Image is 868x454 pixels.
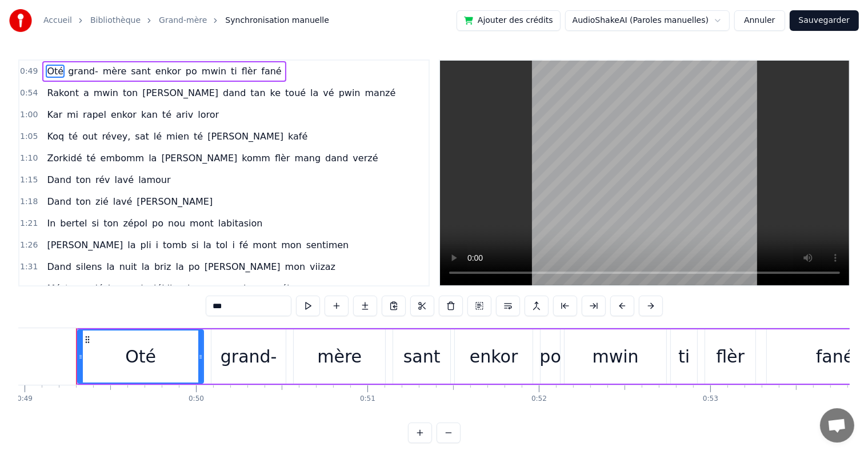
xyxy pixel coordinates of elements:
span: Dand [46,260,72,273]
span: lé [153,130,163,143]
div: 0:51 [360,395,375,404]
div: po [539,344,561,369]
span: mont [189,217,215,230]
span: 1:21 [20,218,38,229]
div: Ouvrir le chat [820,408,854,443]
span: enkor [154,65,182,78]
div: grand- [221,344,277,369]
span: pwin [338,86,362,99]
span: po [185,65,198,78]
span: nwarsi [215,282,247,295]
span: zié [94,195,110,208]
span: a [82,86,90,99]
span: la [202,238,213,252]
span: mon [250,282,273,295]
span: flèr [274,152,291,165]
span: la [309,86,319,99]
span: 0:49 [20,66,38,77]
span: kan [140,108,159,121]
span: 1:10 [20,153,38,164]
div: mwin [593,344,639,369]
span: la [147,152,158,165]
button: Sauvegarder [790,10,859,31]
span: [PERSON_NAME] [135,195,214,208]
div: ti [678,344,690,369]
span: mwin [93,86,119,99]
span: grand- [67,65,99,78]
span: mwin [201,65,227,78]
span: ton [102,217,119,230]
span: fé [238,238,249,252]
button: Annuler [734,10,785,31]
span: toué [284,86,307,99]
span: léklips [153,282,184,295]
div: Oté [125,344,156,369]
span: dand [222,86,247,99]
span: po [187,260,201,273]
span: Koq [46,130,65,143]
span: mont [251,238,278,252]
span: in [139,282,150,295]
span: 1:18 [20,196,38,208]
span: tomb [162,238,188,252]
span: si [90,217,100,230]
span: ti [230,65,238,78]
span: Zorkidé [46,152,83,165]
span: té [67,130,79,143]
span: labitasion [217,217,264,230]
span: lé [94,282,104,295]
span: 0:54 [20,87,38,99]
span: ariv [175,108,194,121]
span: Synchronisation manuelle [225,15,329,26]
span: 1:05 [20,131,38,142]
div: 0:53 [703,395,718,404]
button: Ajouter des crédits [457,10,561,31]
span: té [193,130,204,143]
a: Bibliothèque [90,15,141,26]
span: 1:15 [20,174,38,186]
span: té [161,108,173,121]
span: manzé [364,86,397,99]
span: [PERSON_NAME] [206,130,285,143]
div: flèr [716,344,745,369]
span: ton [75,195,92,208]
span: [PERSON_NAME] [46,238,124,252]
span: tol [215,238,229,252]
span: Mé [46,282,62,295]
div: mère [317,344,362,369]
span: [PERSON_NAME] [160,152,238,165]
span: out [81,130,98,143]
span: po [199,282,213,295]
span: vé [322,86,335,99]
div: 0:50 [189,395,204,404]
span: rév [94,173,111,186]
span: flèr [241,65,258,78]
span: sant [130,65,152,78]
span: péizag [274,282,307,295]
span: rapel [82,108,107,121]
img: youka [9,9,32,32]
div: enkor [470,344,518,369]
span: la [126,238,137,252]
span: sentimen [305,238,350,252]
nav: breadcrumb [43,15,329,26]
span: la [186,282,197,295]
span: tousa [64,282,91,295]
span: bertel [59,217,88,230]
span: loror [197,108,220,121]
span: Kar [46,108,63,121]
a: Grand-mère [159,15,207,26]
span: tan [249,86,266,99]
span: la [175,260,185,273]
span: enkor [110,108,138,121]
span: pli [139,238,153,252]
span: ton [75,173,92,186]
div: fané [816,344,854,369]
span: In [46,217,57,230]
span: dand [324,152,349,165]
span: nou [167,217,186,230]
span: Oté [46,65,65,78]
span: mère [102,65,128,78]
span: i [155,238,159,252]
span: nuit [118,260,138,273]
